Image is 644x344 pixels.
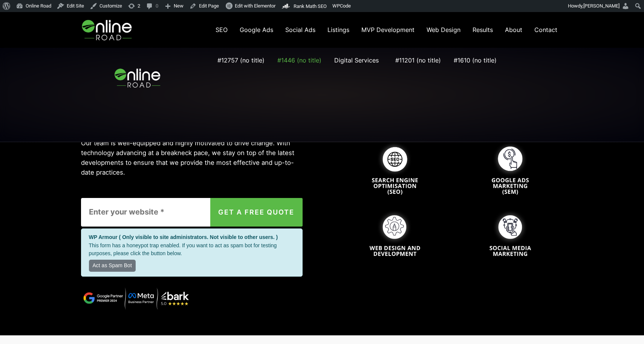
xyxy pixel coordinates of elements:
span: Web Design [427,26,460,33]
img: Online Road [81,12,135,48]
a: Contact [528,22,563,38]
a: Digital Services [333,53,383,67]
div: This form has a honeypot trap enabled. If you want to act as spam bot for testing purposes, pleas... [81,228,303,277]
a: #12757 (no title) [217,53,265,67]
form: Contact form [81,198,303,277]
span: Act as Spam Bot [89,260,136,272]
strong: WP Armour ( Only visible to site administrators. Not visible to other users. ) [89,234,278,240]
a: About [499,22,528,38]
input: Enter your website * [81,198,226,227]
span: Rank Math SEO [294,3,327,9]
span: Edit with Elementor [235,3,275,9]
span: MVP Development [361,26,415,33]
span: Results [473,26,493,33]
a: Google Ads [234,22,279,38]
nav: Navigation [210,22,563,38]
span: SEO [216,26,228,33]
span: Google Ads [240,26,273,33]
span: About [505,26,522,33]
a: Listings [321,22,355,38]
a: #11201 (no title) [395,53,442,67]
button: GET A FREE QUOTE [210,198,303,227]
a: #1610 (no title) [453,53,497,67]
a: Web Design [421,22,467,38]
p: Our team is well-equipped and highly motivated to drive change. With technology advancing at a br... [81,138,303,177]
span: Social Ads [285,26,315,33]
a: #1446 (no title) [277,53,322,67]
span: [PERSON_NAME] [583,3,620,9]
a: MVP Development [355,22,421,38]
a: SEO [210,22,234,38]
a: Social Ads [279,22,321,38]
a: Results [467,22,499,38]
span: Listings [327,26,349,33]
span: Contact [534,26,557,33]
